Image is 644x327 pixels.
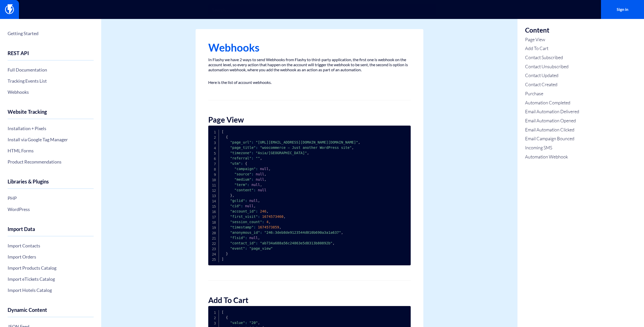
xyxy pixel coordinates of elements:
[230,209,256,213] span: "account_id"
[264,230,341,235] span: "246:3deb8de9123544d010b690a3a1a637"
[252,140,254,144] span: :
[283,215,285,219] span: ,
[252,151,254,155] span: :
[268,220,271,224] span: ,
[234,167,256,171] span: "campaign"
[258,236,260,240] span: ,
[8,307,94,317] h4: Dynamic Content
[234,172,251,176] span: "source"
[525,63,579,70] a: Contact Unsubscribed
[8,109,94,119] h4: Website Tracking
[352,146,354,150] span: ,
[8,88,94,96] a: Webhooks
[525,118,579,124] a: Email Automation Opened
[249,236,258,240] span: null
[260,146,351,150] span: "woocommerce – Just another WordPress site"
[230,241,256,245] span: "contact_id"
[8,205,94,214] a: WordPress
[252,156,254,160] span: :
[245,236,247,240] span: :
[230,146,256,150] span: "page_title"
[234,177,251,181] span: "medium"
[252,177,254,181] span: :
[8,252,94,261] a: Import Orders
[256,151,307,155] span: "Asia/[GEOGRAPHIC_DATA]"
[8,264,94,272] a: Import Products Catalog
[264,177,266,181] span: ,
[260,156,262,160] span: ,
[256,241,258,245] span: :
[525,72,579,79] a: Contact Updated
[230,225,254,229] span: "timestamp"
[260,183,262,187] span: ,
[525,135,579,142] a: Email Campaign Bounced
[256,177,264,181] span: null
[258,215,260,219] span: :
[232,193,234,197] span: ,
[256,140,358,144] span: "[URL][EMAIL_ADDRESS][DOMAIN_NAME][DOMAIN_NAME]"
[252,172,254,176] span: :
[254,188,256,192] span: :
[254,204,256,208] span: ,
[254,225,256,229] span: :
[208,42,411,53] h1: Webhooks
[230,193,232,197] span: }
[525,27,579,34] h3: Content
[230,236,245,240] span: "flsid"
[258,225,279,229] span: 1674573859
[260,241,333,245] span: "ab734a688a56c24863e5d8313b80892b"
[234,183,247,187] span: "term"
[8,194,94,202] a: PHP
[260,167,268,171] span: null
[341,230,343,235] span: ,
[258,188,266,192] span: null
[252,183,260,187] span: null
[8,65,94,74] a: Full Documentation
[260,209,266,213] span: 246
[245,246,247,250] span: :
[525,36,579,43] a: Page View
[525,45,579,52] a: Add To Cart
[230,140,251,144] span: "page_url"
[230,246,245,250] span: "event"
[8,146,94,155] a: HTML Forms
[525,145,579,151] a: Incoming SMS
[249,199,258,203] span: null
[525,90,579,97] a: Purchase
[266,209,268,213] span: ,
[241,204,243,208] span: :
[358,140,360,144] span: ,
[8,226,94,236] h4: Import Data
[525,54,579,61] a: Contact Subscribed
[307,151,309,155] span: ,
[8,179,94,189] h4: Libraries & Plugins
[230,230,260,235] span: "anonymous_id"
[226,315,228,319] span: {
[230,199,245,203] span: "gclid"
[230,161,241,166] span: "utm"
[525,100,579,106] a: Automation Completed
[8,157,94,166] a: Product Recommendations
[226,252,228,256] span: }
[245,321,247,325] span: :
[8,77,94,85] a: Tracking Events List
[260,230,262,235] span: :
[208,80,411,85] p: Here is the list of account webhooks.
[525,108,579,115] a: Email Automation Delivered
[8,29,94,38] a: Getting Started
[230,321,245,325] span: "value"
[262,215,283,219] span: 1674573460
[230,151,251,155] span: "timezone"
[222,130,224,134] span: [
[249,246,273,250] span: "page_view"
[525,127,579,133] a: Email Automation Clicked
[230,215,258,219] span: "first_visit"
[230,220,262,224] span: "session_count"
[245,161,247,166] span: {
[256,209,258,213] span: :
[249,321,258,325] span: "20"
[230,204,241,208] span: "cid"
[234,188,254,192] span: "content"
[256,146,258,150] span: :
[208,115,244,124] strong: Page View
